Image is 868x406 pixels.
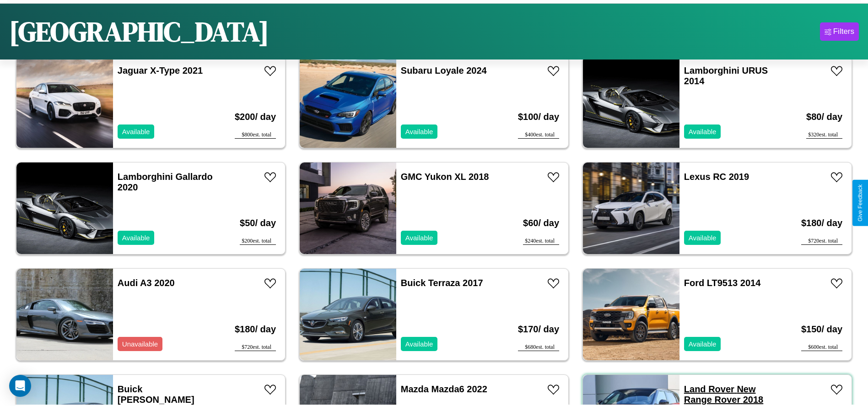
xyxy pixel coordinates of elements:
[401,278,483,288] a: Buick Terraza 2017
[235,344,276,351] div: $ 720 est. total
[518,315,559,344] h3: $ 170 / day
[820,22,859,41] button: Filters
[122,232,150,244] p: Available
[523,238,559,245] div: $ 240 est. total
[806,103,842,131] h3: $ 80 / day
[689,232,717,244] p: Available
[9,13,269,50] h1: [GEOGRAPHIC_DATA]
[684,65,768,86] a: Lamborghini URUS 2014
[240,238,276,245] div: $ 200 est. total
[118,65,203,76] a: Jaguar X-Type 2021
[801,209,842,238] h3: $ 180 / day
[118,278,175,288] a: Audi A3 2020
[518,131,559,139] div: $ 400 est. total
[518,103,559,131] h3: $ 100 / day
[118,172,213,192] a: Lamborghini Gallardo 2020
[801,238,842,245] div: $ 720 est. total
[523,209,559,238] h3: $ 60 / day
[240,209,276,238] h3: $ 50 / day
[684,384,763,405] a: Land Rover New Range Rover 2018
[401,65,487,76] a: Subaru Loyale 2024
[235,315,276,344] h3: $ 180 / day
[801,344,842,351] div: $ 600 est. total
[405,338,433,350] p: Available
[684,278,761,288] a: Ford LT9513 2014
[833,27,854,36] div: Filters
[122,338,158,350] p: Unavailable
[518,344,559,351] div: $ 680 est. total
[405,232,433,244] p: Available
[806,131,842,139] div: $ 320 est. total
[689,125,717,138] p: Available
[857,184,863,222] div: Give Feedback
[801,315,842,344] h3: $ 150 / day
[401,172,489,182] a: GMC Yukon XL 2018
[9,375,31,397] div: Open Intercom Messenger
[235,131,276,139] div: $ 800 est. total
[401,384,487,394] a: Mazda Mazda6 2022
[235,103,276,131] h3: $ 200 / day
[684,172,749,182] a: Lexus RC 2019
[689,338,717,350] p: Available
[405,125,433,138] p: Available
[122,125,150,138] p: Available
